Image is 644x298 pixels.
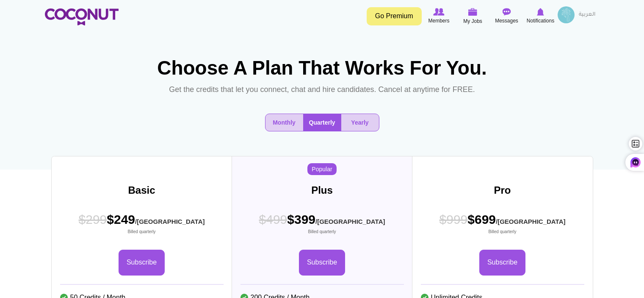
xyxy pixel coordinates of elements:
[119,250,165,276] a: Subscribe
[439,229,566,235] small: Billed quarterly
[433,8,444,16] img: Browse Members
[135,218,205,225] sub: /[GEOGRAPHIC_DATA]
[456,6,490,26] a: My Jobs My Jobs
[495,17,518,25] span: Messages
[524,6,558,26] a: Notifications Notifications
[45,8,119,25] img: Home
[259,212,287,226] span: $499
[307,163,336,175] span: Popular
[79,229,205,235] small: Billed quarterly
[52,185,232,196] h3: Basic
[463,17,482,25] span: My Jobs
[490,6,524,26] a: Messages Messages
[79,212,107,226] span: $299
[468,8,478,16] img: My Jobs
[259,229,385,235] small: Billed quarterly
[428,17,449,25] span: Members
[315,218,385,225] sub: /[GEOGRAPHIC_DATA]
[367,7,422,25] a: Go Premium
[503,8,511,16] img: Messages
[527,17,554,25] span: Notifications
[439,212,468,226] span: $999
[422,6,456,26] a: Browse Members Members
[299,250,345,276] a: Subscribe
[303,114,341,131] button: Quarterly
[259,211,385,235] span: $399
[341,114,379,131] button: Yearly
[496,218,565,225] sub: /[GEOGRAPHIC_DATA]
[232,185,412,196] h3: Plus
[575,6,600,23] a: العربية
[79,211,205,235] span: $249
[412,185,593,196] h3: Pro
[439,211,566,235] span: $699
[479,250,525,276] a: Subscribe
[265,114,303,131] button: Monthly
[166,83,478,97] p: Get the credits that let you connect, chat and hire candidates. Cancel at anytime for FREE.
[153,57,492,79] h1: Choose A Plan That Works For You.
[537,8,544,16] img: Notifications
